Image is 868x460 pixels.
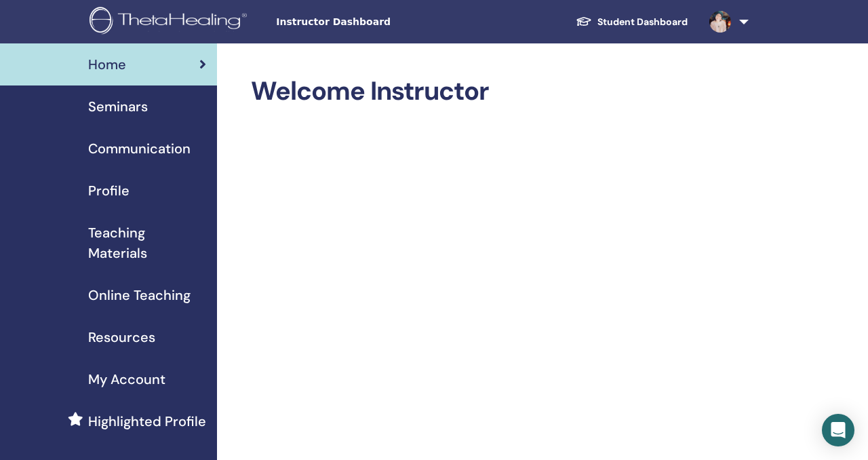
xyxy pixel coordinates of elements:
span: Home [88,54,126,75]
span: Instructor Dashboard [276,15,479,29]
img: logo.png [90,7,252,37]
span: Online Teaching [88,285,191,305]
h2: Welcome Instructor [251,76,746,107]
a: Student Dashboard [565,9,698,35]
span: Seminars [88,96,148,117]
span: Teaching Materials [88,223,206,263]
span: My Account [88,369,165,389]
div: Open Intercom Messenger [822,414,854,446]
span: Highlighted Profile [88,411,206,432]
img: default.jpg [709,11,731,33]
span: Communication [88,138,191,159]
span: Profile [88,180,130,201]
img: graduation-cap-white.svg [576,16,592,27]
span: Resources [88,327,155,347]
